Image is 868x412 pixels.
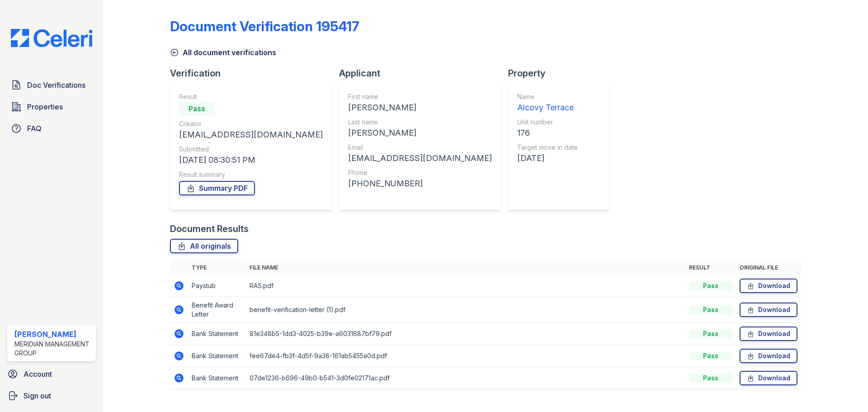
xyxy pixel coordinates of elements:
[736,260,801,275] th: Original file
[246,275,685,297] td: RAS.pdf
[348,118,492,127] div: Last name
[170,47,276,58] a: All document verifications
[246,345,685,367] td: fee67de4-fb3f-4d5f-9a38-161ab5455a0d.pdf
[188,345,246,367] td: Bank Statement
[188,297,246,323] td: Benefit Award Letter
[179,181,255,195] a: Summary PDF
[517,92,578,114] a: Name Alcovy Terrace
[4,387,99,405] a: Sign out
[685,260,736,275] th: Result
[689,351,732,360] div: Pass
[348,168,492,177] div: Phone
[7,98,96,116] a: Properties
[27,80,85,90] span: Doc Verifications
[170,239,238,253] a: All originals
[246,297,685,323] td: benefit-verification-letter (1).pdf
[339,67,508,80] div: Applicant
[348,92,492,101] div: First name
[179,119,323,128] div: Creator
[7,76,96,94] a: Doc Verifications
[689,329,732,338] div: Pass
[348,177,492,190] div: [PHONE_NUMBER]
[740,371,797,385] a: Download
[246,260,685,275] th: File name
[740,349,797,363] a: Download
[246,367,685,389] td: 07de1236-b696-49b0-b541-3d0fe02171ac.pdf
[740,303,797,317] a: Download
[7,119,96,137] a: FAQ
[689,281,732,290] div: Pass
[179,170,323,179] div: Result summary
[689,374,732,383] div: Pass
[170,223,249,235] div: Document Results
[4,29,99,47] img: CE_Logo_Blue-a8612792a0a2168367f1c8372b55b34899dd931a85d93a1a3d3e32e68fde9ad4.png
[517,127,578,139] div: 176
[14,329,92,340] div: [PERSON_NAME]
[14,340,92,358] div: Meridian Management Group
[517,152,578,165] div: [DATE]
[170,67,339,80] div: Verification
[246,323,685,345] td: 81e348b5-1dd3-4025-b39e-a6031687bf79.pdf
[348,127,492,139] div: [PERSON_NAME]
[348,143,492,152] div: Email
[348,152,492,165] div: [EMAIL_ADDRESS][DOMAIN_NAME]
[179,145,323,154] div: Submitted
[348,101,492,114] div: [PERSON_NAME]
[188,367,246,389] td: Bank Statement
[24,390,51,401] span: Sign out
[24,369,52,379] span: Account
[179,154,323,166] div: [DATE] 08:30:51 PM
[4,365,99,383] a: Account
[188,275,246,297] td: Paystub
[689,305,732,314] div: Pass
[170,18,359,34] div: Document Verification 195417
[179,101,215,116] div: Pass
[179,128,323,141] div: [EMAIL_ADDRESS][DOMAIN_NAME]
[740,279,797,293] a: Download
[508,67,617,80] div: Property
[517,92,578,101] div: Name
[740,327,797,341] a: Download
[517,101,578,114] div: Alcovy Terrace
[188,323,246,345] td: Bank Statement
[517,143,578,152] div: Target move in date
[27,101,63,112] span: Properties
[27,123,42,134] span: FAQ
[188,260,246,275] th: Type
[517,118,578,127] div: Unit number
[179,92,323,101] div: Result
